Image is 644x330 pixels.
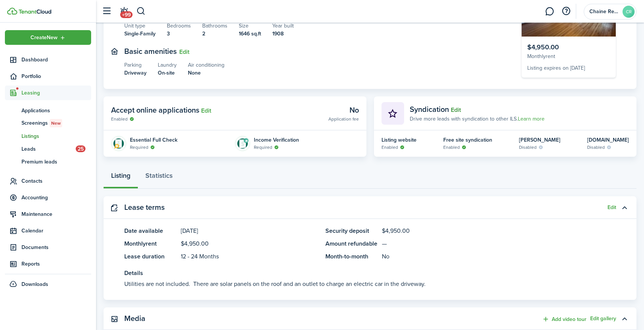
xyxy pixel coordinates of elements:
[124,314,145,323] panel-main-title: Media
[5,257,91,271] a: Reports
[31,35,58,40] span: Create New
[5,142,91,155] a: Leads25
[167,22,191,30] listing-view-item-title: Bedrooms
[117,2,131,21] a: Notifications
[527,52,610,60] div: Monthly rent
[124,22,156,30] listing-view-item-title: Unit type
[587,144,629,151] listing-view-item-indicator: Disabled
[76,145,85,152] span: 25
[5,130,91,142] a: Listings
[181,239,318,248] panel-main-description: $4,950.00
[124,61,147,69] listing-view-item-title: Parking
[560,5,572,18] button: Open resource center
[272,30,294,38] listing-view-item-description: 1908
[618,312,631,325] button: Toggle accordion
[451,107,461,113] button: Edit
[7,8,17,15] img: TenantCloud
[21,243,91,251] span: Documents
[5,155,91,168] a: Premium leads
[120,11,133,18] span: +99
[21,194,91,202] span: Accounting
[21,210,91,218] span: Maintenance
[21,132,91,140] span: Listings
[254,136,299,144] div: Income Verification
[124,30,156,38] listing-view-item-description: Single-Family
[202,22,227,30] listing-view-item-title: Bathrooms
[104,226,636,300] panel-main-body: Toggle accordion
[328,116,359,122] listing-view-item-indicator: Application fee
[136,5,146,18] button: Search
[124,47,177,56] text-item: Basic amenities
[5,30,91,45] button: Open menu
[124,269,616,278] panel-main-title: Details
[542,2,557,21] a: Messaging
[623,6,635,18] avatar-text: CR
[99,4,114,18] button: Open sidebar
[130,136,177,144] div: Essential Full Check
[518,115,545,123] a: Learn more
[5,52,91,67] a: Dashboard
[124,69,147,77] listing-view-item-description: Driveway
[158,69,177,77] listing-view-item-description: On-site
[272,22,294,30] listing-view-item-title: Year built
[618,201,631,214] button: Toggle accordion
[21,89,91,97] span: Leasing
[519,144,560,151] listing-view-item-indicator: Disabled
[382,252,616,261] panel-main-description: No
[587,136,629,144] div: [DOMAIN_NAME]
[201,107,211,114] button: Edit
[18,9,51,14] img: TenantCloud
[111,136,126,151] img: Tenant screening
[443,136,492,144] div: Free site syndication
[542,315,586,324] button: Add video tour
[124,280,616,289] p: Utilities are not included. There are solar panels on the roof and an outlet to charge an electri...
[21,280,48,288] span: Downloads
[235,136,250,151] img: Income Verification
[181,226,318,235] panel-main-description: [DATE]
[21,107,91,115] span: Applications
[5,117,91,130] a: ScreeningsNew
[443,144,492,151] listing-view-item-indicator: Enabled
[607,205,616,211] button: Edit
[179,49,189,55] button: Edit
[138,166,180,189] a: Statistics
[124,203,165,212] panel-main-title: Lease terms
[188,61,224,69] listing-view-item-title: Air conditioning
[325,226,378,235] panel-main-title: Security deposit
[21,158,91,166] span: Premium leads
[589,9,620,14] span: Chaine Rentals
[124,252,177,261] panel-main-title: Lease duration
[328,104,359,116] div: No
[410,104,449,115] span: Syndication
[325,239,378,248] panel-main-title: Amount refundable
[167,30,191,38] listing-view-item-description: 3
[21,260,91,268] span: Reports
[527,42,610,52] div: $4,950.00
[382,144,417,151] listing-view-item-indicator: Enabled
[382,239,616,248] panel-main-description: —
[202,30,227,38] listing-view-item-description: 2
[410,115,545,123] div: Drive more leads with syndication to other ILS.
[21,227,91,235] span: Calendar
[21,72,91,80] span: Portfolio
[130,144,177,151] listing-view-item-indicator: Required
[158,61,177,69] listing-view-item-title: Laundry
[5,104,91,117] a: Applications
[239,30,261,38] listing-view-item-description: 1646 sq.ft
[124,239,177,248] panel-main-title: Monthly rent
[519,136,560,144] div: [PERSON_NAME]
[325,252,378,261] panel-main-title: Month-to-month
[111,116,211,122] listing-view-item-indicator: Enabled
[21,119,91,127] span: Screenings
[188,69,224,77] listing-view-item-description: None
[111,104,199,116] span: Accept online applications
[527,64,610,72] div: Listing expires on [DATE]
[51,120,61,127] span: New
[124,226,177,235] panel-main-title: Date available
[382,136,417,144] div: Listing website
[181,252,318,261] panel-main-description: 12 - 24 Months
[382,226,616,235] panel-main-description: $4,950.00
[21,56,91,64] span: Dashboard
[239,22,261,30] listing-view-item-title: Size
[254,144,299,151] listing-view-item-indicator: Required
